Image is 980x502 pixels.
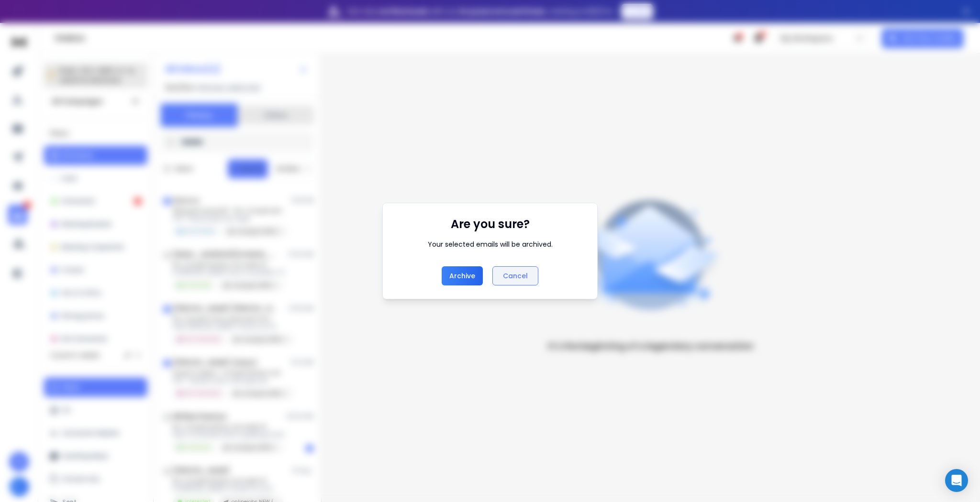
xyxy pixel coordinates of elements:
p: archive [449,271,475,281]
h1: Are you sure? [451,217,530,232]
div: Your selected emails will be archived. [428,240,553,249]
button: Cancel [492,266,538,285]
div: Open Intercom Messenger [945,469,968,492]
button: archive [442,266,483,285]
